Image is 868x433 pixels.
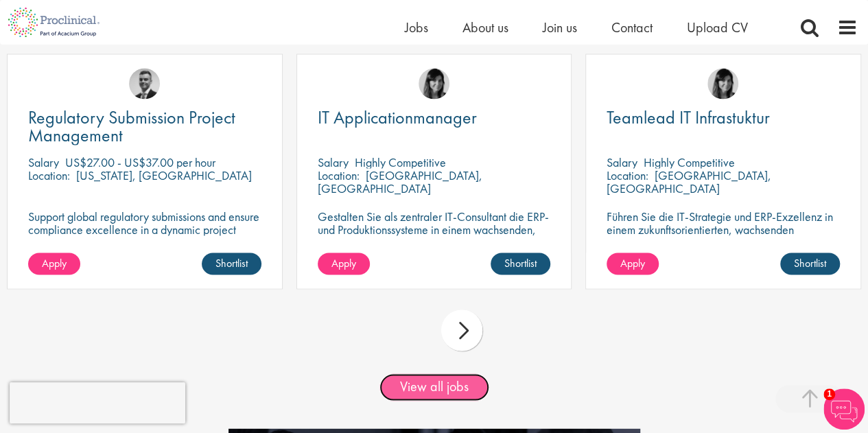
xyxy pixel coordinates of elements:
[707,68,738,99] img: Tesnim Chagklil
[823,388,865,430] img: Chatbot
[42,255,67,270] span: Apply
[28,106,235,146] span: Regulatory Submission Project Management
[441,309,482,351] div: next
[644,154,735,169] p: Highly Competitive
[65,154,215,169] p: US$27.00 - US$37.00 per hour
[419,68,449,99] img: Tesnim Chagklil
[318,154,349,169] span: Salary
[687,19,748,36] a: Upload CV
[318,167,360,183] span: Location:
[318,167,482,196] p: [GEOGRAPHIC_DATA], [GEOGRAPHIC_DATA]
[331,255,356,270] span: Apply
[607,209,840,248] p: Führen Sie die IT-Strategie und ERP-Exzellenz in einem zukunftsorientierten, wachsenden Unternehm...
[607,167,771,196] p: [GEOGRAPHIC_DATA], [GEOGRAPHIC_DATA]
[10,382,185,423] iframe: reCAPTCHA
[607,109,840,126] a: Teamlead IT Infrastuktur
[620,255,645,270] span: Apply
[202,253,261,274] a: Shortlist
[28,109,261,143] a: Regulatory Submission Project Management
[379,373,489,401] a: View all jobs
[318,109,551,126] a: IT Applicationmanager
[780,253,840,274] a: Shortlist
[823,388,835,400] span: 1
[318,106,477,129] span: IT Applicationmanager
[462,19,508,36] a: About us
[607,253,659,274] a: Apply
[28,167,70,183] span: Location:
[28,253,80,274] a: Apply
[543,19,577,36] a: Join us
[28,154,59,169] span: Salary
[607,154,637,169] span: Salary
[76,167,252,183] p: [US_STATE], [GEOGRAPHIC_DATA]
[28,209,261,248] p: Support global regulatory submissions and ensure compliance excellence in a dynamic project manag...
[491,253,550,274] a: Shortlist
[355,154,446,169] p: Highly Competitive
[607,167,648,183] span: Location:
[611,19,653,36] a: Contact
[607,106,770,129] span: Teamlead IT Infrastuktur
[405,19,428,36] a: Jobs
[318,253,370,274] a: Apply
[129,68,160,99] img: Alex Bill
[318,209,551,261] p: Gestalten Sie als zentraler IT-Consultant die ERP- und Produktionssysteme in einem wachsenden, in...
